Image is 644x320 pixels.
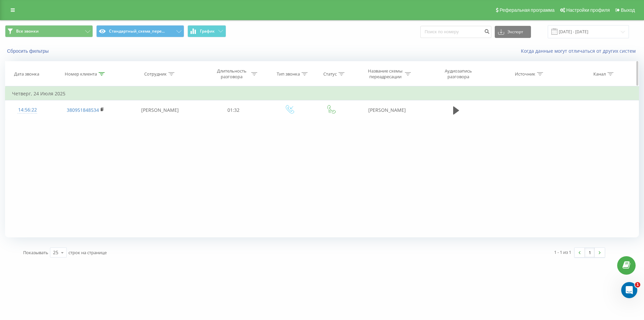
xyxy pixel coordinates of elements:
[12,103,43,117] div: 14:56:22
[635,282,640,287] span: 1
[16,29,39,34] span: Все звонки
[621,7,635,13] span: Выход
[585,248,595,257] a: 1
[121,100,199,120] td: [PERSON_NAME]
[214,68,250,80] div: Длительность разговора
[53,249,58,256] div: 25
[96,25,184,37] button: Стандартный_схема_пере...
[5,48,52,54] button: Сбросить фильтры
[68,249,107,256] span: строк на странице
[566,7,610,13] span: Настройки профиля
[14,71,39,77] div: Дата звонка
[199,100,268,120] td: 01:32
[23,249,48,256] span: Показывать
[5,87,639,100] td: Четверг, 24 Июля 2025
[351,100,423,120] td: [PERSON_NAME]
[277,71,300,77] div: Тип звонка
[144,71,167,77] div: Сотрудник
[499,7,554,13] span: Реферальная программа
[515,71,535,77] div: Источник
[65,71,97,77] div: Номер клиента
[621,282,637,298] iframe: Intercom live chat
[200,29,215,34] span: График
[593,71,606,77] div: Канал
[420,26,491,38] input: Поиск по номеру
[554,249,571,256] div: 1 - 1 из 1
[495,26,531,38] button: Экспорт
[436,68,480,80] div: Аудиозапись разговора
[187,25,226,37] button: График
[521,48,639,54] a: Когда данные могут отличаться от других систем
[5,25,93,37] button: Все звонки
[367,68,403,80] div: Название схемы переадресации
[323,71,337,77] div: Статус
[67,107,99,113] a: 380951848534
